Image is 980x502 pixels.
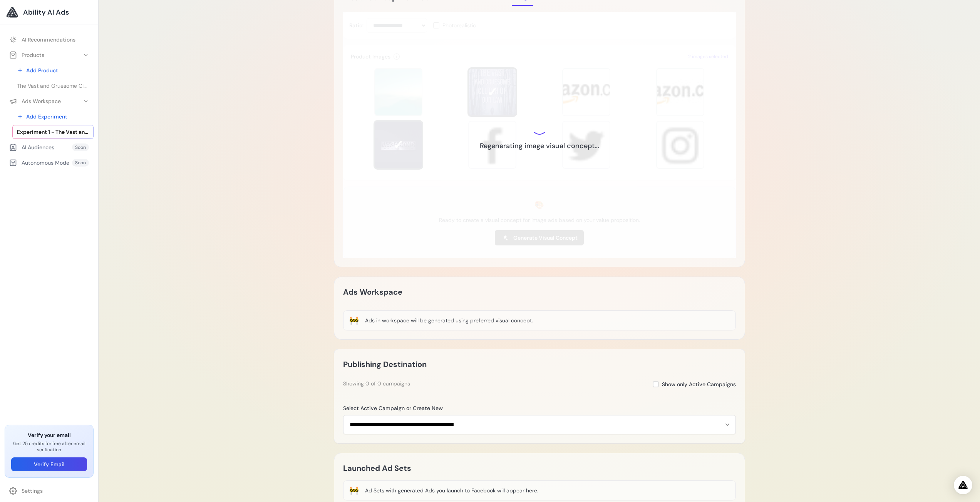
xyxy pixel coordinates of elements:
a: The Vast and Gruesome Clutch of Our Law | vgbooks [12,79,94,93]
div: Ads Workspace [9,97,61,105]
div: Showing 0 of 0 campaigns [343,380,410,387]
a: Experiment 1 - The Vast and Gruesome Clutch of Our Law | vgbooks [12,125,94,139]
span: Regenerating image visual concept... [480,141,599,151]
span: Experiment 1 - The Vast and Gruesome Clutch of Our Law | vgbooks [17,128,89,136]
h2: Publishing Destination [343,358,427,370]
div: Ads in workspace will be generated using preferred visual concept. [365,317,533,324]
span: Show only Active Campaigns [662,380,736,388]
a: Ability AI Ads [6,6,92,18]
a: AI Recommendations [5,33,94,47]
p: Get 25 credits for free after email verification [11,440,87,453]
div: 🚧 [349,485,359,496]
a: Settings [5,484,94,498]
span: Soon [72,143,89,151]
a: Add Product [12,63,94,77]
h2: Launched Ad Sets [343,462,411,474]
div: Ad Sets with generated Ads you launch to Facebook will appear here. [365,487,538,494]
label: Select Active Campaign or Create New [343,404,736,412]
span: The Vast and Gruesome Clutch of Our Law | vgbooks [17,82,89,90]
div: 🚧 [349,315,359,326]
button: Ads Workspace [5,94,94,108]
h2: Ads Workspace [343,286,402,298]
button: Verify Email [11,457,87,471]
div: Autonomous Mode [9,159,69,167]
h3: Verify your email [11,431,87,439]
div: AI Audiences [9,143,54,151]
span: Ability AI Ads [23,7,69,18]
div: Products [9,51,44,59]
a: Add Experiment [12,110,94,123]
button: Products [5,48,94,62]
span: Soon [72,159,89,167]
div: Open Intercom Messenger [954,476,972,494]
